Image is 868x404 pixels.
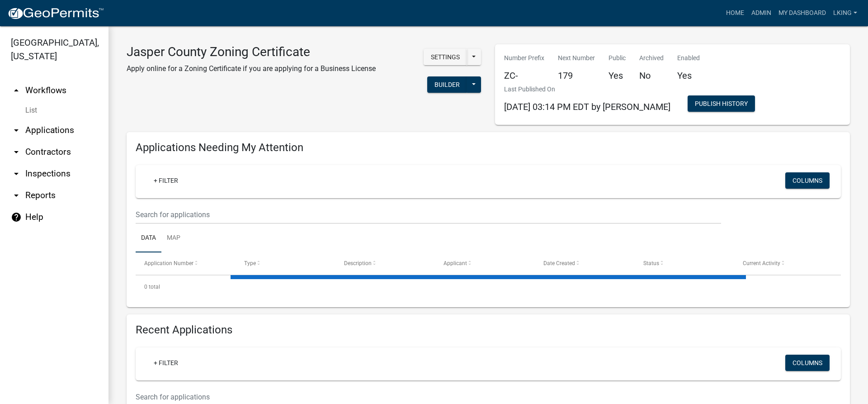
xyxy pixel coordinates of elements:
datatable-header-cell: Applicant [435,252,535,274]
i: arrow_drop_down [11,125,22,136]
a: Home [722,5,748,22]
h4: Applications Needing My Attention [136,141,841,154]
i: arrow_drop_up [11,85,22,96]
datatable-header-cell: Description [335,252,435,274]
p: Public [609,53,626,63]
span: Current Activity [743,260,780,266]
button: Settings [424,49,467,65]
i: arrow_drop_down [11,147,22,157]
p: Next Number [558,53,595,63]
p: Number Prefix [504,53,544,63]
a: + Filter [146,172,185,189]
button: Columns [785,172,830,189]
div: 0 total [136,276,841,298]
a: + Filter [146,355,185,371]
p: Apply online for a Zoning Certificate if you are applying for a Business License [127,63,376,74]
datatable-header-cell: Type [236,252,335,274]
datatable-header-cell: Date Created [535,252,635,274]
input: Search for applications [136,205,721,224]
wm-modal-confirm: Workflow Publish History [688,101,755,108]
h3: Jasper County Zoning Certificate [127,44,376,60]
span: Status [643,260,659,266]
p: Last Published On [504,85,670,94]
button: Publish History [688,95,755,112]
a: My Dashboard [775,5,830,22]
span: Type [244,260,256,266]
datatable-header-cell: Current Activity [734,252,834,274]
span: [DATE] 03:14 PM EDT by [PERSON_NAME] [504,101,670,112]
a: LKING [830,5,861,22]
span: Applicant [443,260,467,266]
h5: ZC- [504,70,544,81]
h5: Yes [677,70,700,81]
h5: No [639,70,664,81]
button: Columns [785,355,830,371]
a: Map [161,224,186,253]
h5: 179 [558,70,595,81]
i: arrow_drop_down [11,190,22,201]
h5: Yes [609,70,626,81]
p: Archived [639,53,664,63]
button: Builder [427,76,467,93]
datatable-header-cell: Status [635,252,735,274]
h4: Recent Applications [136,323,841,337]
i: help [11,212,22,223]
a: Admin [748,5,775,22]
p: Enabled [677,53,700,63]
datatable-header-cell: Application Number [136,252,236,274]
span: Date Created [543,260,575,266]
a: Data [136,224,161,253]
span: Application Number [144,260,193,266]
i: arrow_drop_down [11,168,22,179]
span: Description [344,260,372,266]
